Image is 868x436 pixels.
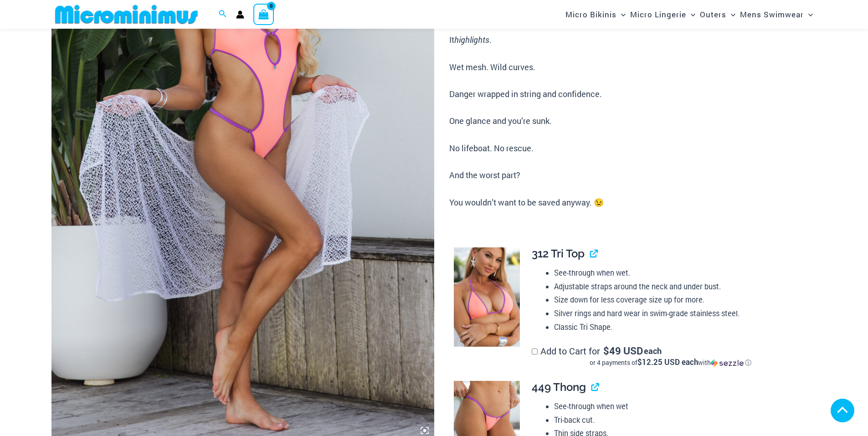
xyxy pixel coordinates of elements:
a: Search icon link [219,9,227,21]
span: 312 Tri Top [532,247,585,260]
span: Menu Toggle [726,3,735,26]
span: each [644,346,662,355]
span: 49 USD [603,346,643,355]
div: or 4 payments of with [532,358,809,367]
img: MM SHOP LOGO FLAT [51,4,201,25]
i: highlights [454,34,489,45]
span: $12.25 USD each [637,357,698,367]
li: See-through when wet [554,400,809,413]
li: Size down for less coverage size up for more. [554,293,809,307]
li: Silver rings and hard wear in swim-grade stainless steel. [554,307,809,320]
div: or 4 payments of$12.25 USD eachwithSezzle Click to learn more about Sezzle [532,358,809,367]
a: Micro BikinisMenu ToggleMenu Toggle [563,3,628,26]
span: 449 Thong [532,380,586,394]
img: Sezzle [711,359,744,367]
span: Menu Toggle [686,3,695,26]
span: Micro Lingerie [630,3,686,26]
li: Classic Tri Shape. [554,320,809,334]
span: Outers [700,3,726,26]
span: $ [603,344,609,357]
a: OutersMenu ToggleMenu Toggle [698,3,738,26]
a: View Shopping Cart, empty [253,4,274,25]
input: Add to Cart for$49 USD eachor 4 payments of$12.25 USD eachwithSezzle Click to learn more about Se... [532,349,538,354]
a: Account icon link [236,10,244,19]
li: Tri-back cut. [554,413,809,427]
li: Adjustable straps around the neck and under bust. [554,280,809,293]
span: Mens Swimwear [740,3,804,26]
span: Menu Toggle [616,3,626,26]
a: Mens SwimwearMenu ToggleMenu Toggle [738,3,815,26]
img: Wild Card Neon Bliss 312 Top 03 [454,247,520,347]
span: Micro Bikinis [565,3,616,26]
label: Add to Cart for [532,345,809,368]
a: Micro LingerieMenu ToggleMenu Toggle [628,3,698,26]
nav: Site Navigation [562,1,817,27]
span: Menu Toggle [804,3,813,26]
li: See-through when wet. [554,266,809,280]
